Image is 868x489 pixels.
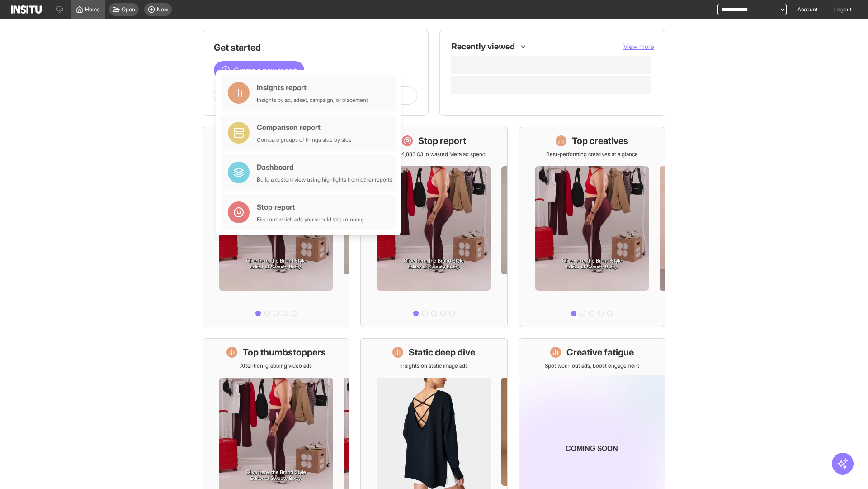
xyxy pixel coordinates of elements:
a: Top creativesBest-performing creatives at a glance [519,127,665,327]
img: Logo [11,5,42,14]
div: Insights by ad, adset, campaign, or placement [257,96,368,104]
span: Home [85,6,100,13]
a: Stop reportSave £34,883.03 in wasted Meta ad spend [360,127,507,327]
div: Find out which ads you should stop running [257,216,364,223]
p: Insights on static image ads [400,362,468,369]
h1: Static deep dive [409,346,475,359]
h1: Top creatives [572,134,628,147]
div: Comparison report [257,122,352,133]
span: View more [623,43,654,50]
div: Dashboard [257,162,392,173]
h1: Get started [214,41,417,54]
span: Open [122,6,135,13]
h1: Stop report [418,134,466,147]
p: Attention-grabbing video ads [240,362,312,369]
a: What's live nowSee all active ads instantly [203,127,349,327]
div: Compare groups of things side by side [257,136,352,144]
div: Stop report [257,201,364,212]
div: Insights report [257,82,368,93]
span: New [157,6,168,13]
span: Create a new report [234,65,297,76]
h1: Top thumbstoppers [243,346,326,359]
div: Build a custom view using highlights from other reports [257,176,392,183]
p: Save £34,883.03 in wasted Meta ad spend [382,151,486,158]
button: Create a new report [214,61,304,79]
p: Best-performing creatives at a glance [546,151,638,158]
button: View more [623,42,654,51]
